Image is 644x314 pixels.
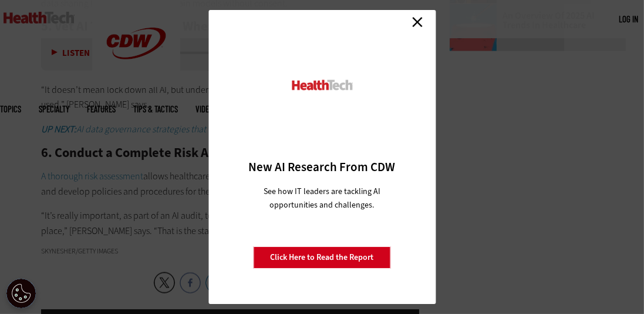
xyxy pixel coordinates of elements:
[249,185,395,212] p: See how IT leaders are tackling AI opportunities and challenges.
[254,246,391,269] a: Click Here to Read the Report
[229,159,415,175] h3: New AI Research From CDW
[290,79,354,91] img: HealthTech_0.png
[6,279,36,308] div: Cookie Settings
[6,279,36,308] button: Open Preferences
[409,13,426,31] a: Close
